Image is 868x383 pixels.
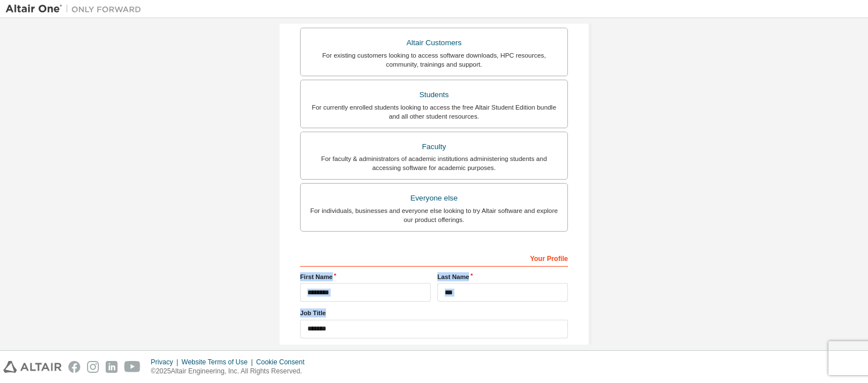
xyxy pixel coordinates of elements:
label: Last Name [437,272,568,281]
div: For existing customers looking to access software downloads, HPC resources, community, trainings ... [307,51,561,69]
img: instagram.svg [87,361,99,373]
div: Cookie Consent [256,358,311,367]
div: Everyone else [307,190,561,206]
div: For currently enrolled students looking to access the free Altair Student Edition bundle and all ... [307,103,561,121]
img: altair_logo.svg [3,361,62,373]
div: Privacy [151,358,181,367]
div: For faculty & administrators of academic institutions administering students and accessing softwa... [307,154,561,172]
img: Altair One [6,3,147,15]
label: Job Title [300,308,568,317]
div: Your Profile [300,249,568,267]
img: youtube.svg [124,361,141,373]
label: First Name [300,272,431,281]
div: Faculty [307,139,561,155]
img: facebook.svg [68,361,80,373]
div: Students [307,87,561,103]
div: Altair Customers [307,35,561,51]
div: For individuals, businesses and everyone else looking to try Altair software and explore our prod... [307,206,561,224]
img: linkedin.svg [106,361,118,373]
p: © 2025 Altair Engineering, Inc. All Rights Reserved. [151,367,311,376]
div: Website Terms of Use [181,358,256,367]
